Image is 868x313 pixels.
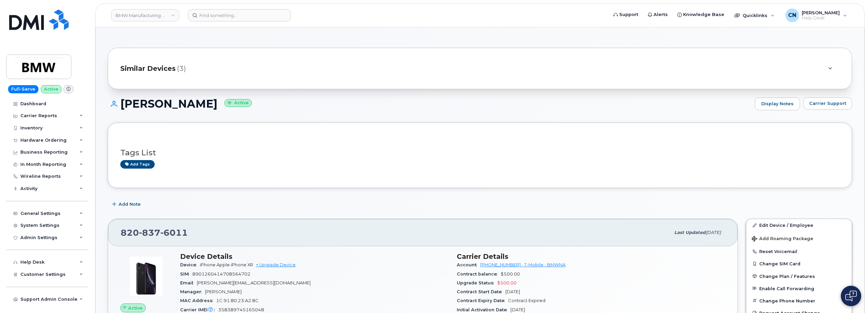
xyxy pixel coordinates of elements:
[216,298,259,303] span: 1C:91:80:23:A2:8C
[180,271,192,277] span: SIM
[505,289,520,294] span: [DATE]
[510,307,525,312] span: [DATE]
[809,100,846,107] span: Carrier Support
[746,282,852,295] button: Enable Call Forwarding
[120,148,839,157] h3: Tags List
[180,298,216,303] span: MAC Address
[457,289,505,294] span: Contract Start Date
[746,219,852,231] a: Edit Device / Employee
[180,252,449,261] h3: Device Details
[139,228,160,238] span: 837
[845,291,857,301] img: Open chat
[497,280,517,285] span: $500.00
[128,305,143,311] span: Active
[746,270,852,282] button: Change Plan / Features
[180,307,218,312] span: Carrier IMEI
[501,271,520,277] span: $500.00
[180,280,197,285] span: Email
[457,271,501,277] span: Contract balance
[755,97,800,110] a: Display Notes
[192,271,250,277] span: 8901260414708564702
[160,228,188,238] span: 6011
[177,64,186,74] span: (3)
[457,298,508,303] span: Contract Expiry Date
[457,280,497,285] span: Upgrade Status
[108,198,146,210] button: Add Note
[674,230,706,235] span: Last updated
[746,295,852,307] button: Change Phone Number
[759,286,814,291] span: Enable Call Forwarding
[508,298,545,303] span: Contract Expired
[200,262,253,267] span: iPhone Apple iPhone XR
[746,245,852,257] button: Reset Voicemail
[706,230,721,235] span: [DATE]
[803,97,852,110] button: Carrier Support
[457,262,480,267] span: Account
[746,257,852,270] button: Change SIM Card
[120,64,176,74] span: Similar Devices
[205,289,242,294] span: [PERSON_NAME]
[180,262,200,267] span: Device
[746,231,852,245] button: Add Roaming Package
[119,201,141,207] span: Add Note
[457,252,725,261] h3: Carrier Details
[480,262,566,267] a: [PHONE_NUMBER] - T-Mobile - BMWNA
[120,160,155,169] a: Add tags
[759,273,815,279] span: Change Plan / Features
[108,98,751,110] h1: [PERSON_NAME]
[224,99,252,107] small: Active
[457,307,510,312] span: Initial Activation Date
[752,236,813,242] span: Add Roaming Package
[197,280,311,285] span: [PERSON_NAME][EMAIL_ADDRESS][DOMAIN_NAME]
[180,289,205,294] span: Manager
[126,256,167,297] img: image20231002-3703462-1qb80zy.jpeg
[121,228,188,238] span: 820
[256,262,296,267] a: + Upgrade Device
